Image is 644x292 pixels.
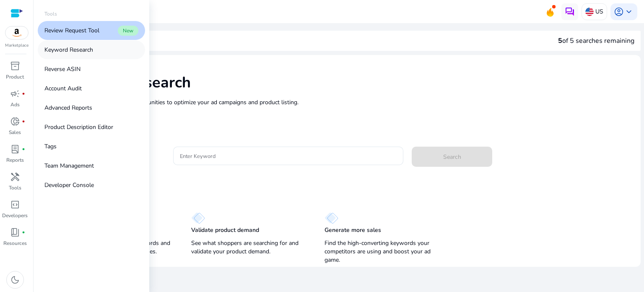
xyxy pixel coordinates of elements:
p: Reports [6,156,24,164]
span: New [118,26,138,36]
span: book_4 [10,227,20,237]
p: Product [6,73,24,81]
p: Tools [44,10,57,18]
div: of 5 searches remaining [558,36,634,46]
p: Research and find keyword opportunities to optimize your ad campaigns and product listing. [58,98,632,107]
span: code_blocks [10,200,20,210]
img: diamond.svg [325,212,338,224]
span: lab_profile [10,144,20,154]
span: 5 [558,36,562,45]
span: donut_small [10,116,20,126]
p: Review Request Tool [44,26,99,35]
h1: Keyword Research [58,74,632,92]
p: US [595,4,603,19]
span: keyboard_arrow_down [624,7,634,17]
img: us.svg [585,8,594,16]
span: fiber_manual_record [22,231,25,234]
p: Generate more sales [325,226,381,234]
p: Developer Console [44,181,94,189]
p: Tags [44,142,57,151]
p: Marketplace [5,42,29,49]
p: Ads [10,101,20,108]
p: Find the high-converting keywords your competitors are using and boost your ad game. [325,239,441,264]
span: account_circle [614,7,624,17]
span: fiber_manual_record [22,147,25,151]
p: Resources [3,239,27,247]
p: Product Description Editor [44,123,113,132]
img: diamond.svg [191,212,205,224]
span: fiber_manual_record [22,120,25,123]
p: Sales [9,129,21,136]
img: amazon.svg [5,26,28,39]
p: Developers [2,212,28,219]
span: dark_mode [10,275,20,285]
span: campaign [10,89,20,99]
span: fiber_manual_record [22,92,25,95]
p: See what shoppers are searching for and validate your product demand. [191,239,308,256]
p: Team Management [44,161,94,170]
p: Keyword Research [44,45,93,54]
p: Validate product demand [191,226,259,234]
p: Account Audit [44,84,82,93]
p: Tools [9,184,21,192]
p: Advanced Reports [44,103,92,112]
span: handyman [10,172,20,182]
span: inventory_2 [10,61,20,71]
p: Reverse ASIN [44,65,80,74]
